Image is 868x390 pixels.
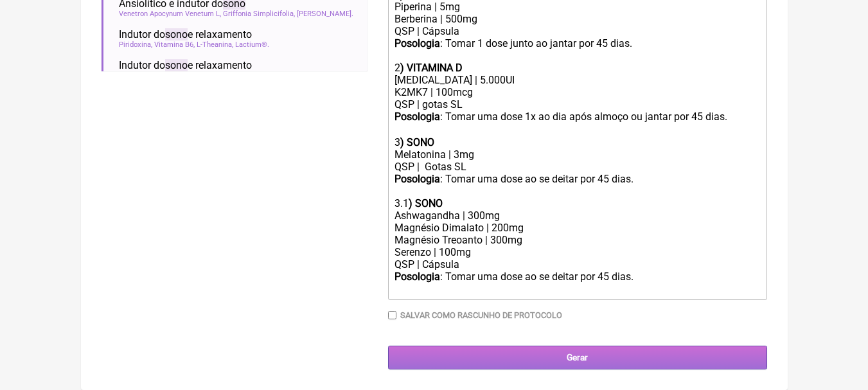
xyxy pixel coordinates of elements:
[394,111,759,136] div: : Tomar uma dose 1x ao dia após almoço ou jantar por 45 dias. ㅤ
[388,346,767,369] input: Gerar
[394,86,759,98] div: K2MK7 | 100mcg
[400,310,562,320] label: Salvar como rascunho de Protocolo
[197,40,233,49] span: L-Theanina
[297,10,353,18] span: [PERSON_NAME]
[394,25,759,37] div: QSP | Cápsula
[119,59,252,71] span: Indutor do e relaxamento
[394,246,759,270] div: Serenzo | 100mg QSP | Cápsula
[119,40,195,49] span: Piridoxina, Vitamina B6
[400,136,434,148] strong: ) SONO
[394,270,759,283] div: : Tomar uma dose ao se deitar por 45 dias.
[394,173,440,185] strong: Posologia
[394,37,440,49] strong: Posologia
[119,10,221,18] span: Venetron Apocynum Venetum L
[165,59,188,71] span: sono
[394,173,759,209] div: : Tomar uma dose ao se deitar por 45 dias. 3.1
[394,270,440,283] strong: Posologia
[394,209,759,246] div: Ashwagandha | 300mg Magnésio Dimalato | 200mg Magnésio Treoanto | 300mg
[394,13,759,25] div: Berberina | 500mg
[119,28,252,40] span: Indutor do e relaxamento
[400,62,463,74] strong: ) VITAMINA D
[223,10,295,18] span: Griffonia Simplicifolia
[394,148,759,161] div: Melatonina | 3mg
[394,98,759,111] div: QSP | gotas SL
[394,161,759,173] div: QSP | Gotas SL
[394,37,759,49] div: : Tomar 1 dose junto ao jantar por 45 dias.
[409,197,443,209] strong: ) SONO
[235,40,269,49] span: Lactium®
[165,28,188,40] span: sono
[394,111,440,123] strong: Posologia
[394,136,759,148] div: 3
[394,1,759,13] div: Piperina | 5mg
[394,62,759,74] div: 2
[394,74,759,86] div: [MEDICAL_DATA] | 5.000UI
